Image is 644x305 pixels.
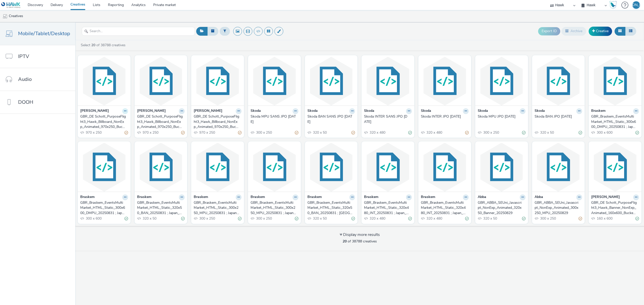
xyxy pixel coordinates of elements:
[181,130,185,135] div: Partially valid
[364,114,412,124] a: Skoda INTER SANS JPO [DATE]
[590,57,640,106] img: GBR_Braskem_EventsMultiMarket_HTML_Static_300x600_DMPU_20250831 ; Japan_Plant visual
[18,30,70,37] span: Mobile/Tablet/Desktop
[540,130,554,135] span: 320 x 50
[426,130,442,135] span: 320 x 480
[251,200,296,216] div: GBR_Braskem_EventsMultiMarket_HTML_Static_300x250_MPU_20250831 ; Japan_Plant
[364,200,410,216] div: GBR_Braskem_EventsMultiMarket_HTML_Static_320x480_INT_20250831 ; Japan_Plant
[137,200,183,216] div: GBR_Braskem_EventsMultiMarket_HTML_Static_320x50_BAN_20250831 ; Japan_Plant
[136,143,186,192] img: GBR_Braskem_EventsMultiMarket_HTML_Static_320x50_BAN_20250831 ; Japan_Plant visual
[85,130,102,135] span: 970 x 250
[306,143,356,192] img: GBR_Braskem_EventsMultiMarket_HTML_Static_320x50_BAN_20250831 ; Japan_Climate visual
[199,130,215,135] span: 970 x 250
[91,43,95,47] strong: 20
[340,232,380,238] div: Display more results
[364,200,412,216] a: GBR_Braskem_EventsMultiMarket_HTML_Static_320x480_INT_20250831 ; Japan_Plant
[591,114,639,129] a: GBR_Braskem_EventsMultiMarket_HTML_Static_300x600_DMPU_20250831 ; Japan_Plant
[256,216,272,221] span: 300 x 250
[79,57,129,106] img: GBR_DE Schott_PurposeFlight3_Hawk_Billboard_NonExp_Animated_970x250_Bucket3_Generic_20250829 visual
[615,27,625,35] button: Grid
[351,216,355,221] div: Valid
[194,200,242,216] a: GBR_Braskem_EventsMultiMarket_HTML_Static_300x250_MPU_20250831 ; Japan_Climate
[364,114,410,124] div: Skoda INTER SANS JPO [DATE]
[251,114,298,124] a: Skoda MPU SANS JPO [DATE]
[295,216,298,221] div: Valid
[295,130,298,135] div: Partially valid
[369,216,385,221] span: 320 x 480
[18,53,29,60] span: IPTV
[369,130,385,135] span: 320 x 480
[307,108,318,114] strong: Skoda
[476,57,527,106] img: Skoda MPU JPO SEPT25 visual
[307,200,355,216] a: GBR_Braskem_EventsMultiMarket_HTML_Static_320x50_BAN_20250831 ; [GEOGRAPHIC_DATA]
[522,216,526,221] div: Valid
[82,27,195,36] input: Search...
[522,130,526,135] div: Valid
[125,216,128,221] div: Valid
[125,130,128,135] div: Partially valid
[421,200,469,216] a: GBR_Braskem_EventsMultiMarket_HTML_Static_320x480_INT_20250831 ; Japan_Climate
[535,194,543,200] strong: Abba
[591,114,637,129] div: GBR_Braskem_EventsMultiMarket_HTML_Static_300x600_DMPU_20250831 ; Japan_Plant
[18,76,32,83] span: Audio
[199,216,215,221] span: 300 x 250
[80,114,128,129] a: GBR_DE Schott_PurposeFlight3_Hawk_Billboard_NonExp_Animated_970x250_Bucket3_Generic_20250829
[238,216,242,221] div: Valid
[609,1,617,9] div: Hawk Academy
[238,130,242,135] div: Partially valid
[478,200,526,216] a: GBR_ABBA_SEUni_Javascript_NonExp_Animated_320x50_Banner_20250829
[591,200,639,216] a: GBR_DE Schott_PurposeFlight3_Hawk_Banner_NonExp_Animated_160x600_Bucket3_Generic_20250829
[533,143,584,192] img: GBR_ABBA_SEUni_Javascript_NonExp_Animated_300x250_MPU_20250829 visual
[194,200,239,216] div: GBR_Braskem_EventsMultiMarket_HTML_Static_300x250_MPU_20250831 ; Japan_Climate
[181,216,185,221] div: Valid
[364,194,378,200] strong: Braskem
[80,200,128,216] a: GBR_Braskem_EventsMultiMarket_HTML_Static_300x600_DMPU_20250831 ; Japan_Climate
[306,57,356,106] img: Skoda BAN SANS JPO SEPT25 visual
[535,108,545,114] strong: Skoda
[478,114,524,119] div: Skoda MPU JPO [DATE]
[249,57,300,106] img: Skoda MPU SANS JPO SEPT25 visual
[80,114,126,129] div: GBR_DE Schott_PurposeFlight3_Hawk_Billboard_NonExp_Animated_970x250_Bucket3_Generic_20250829
[426,216,442,221] span: 320 x 480
[142,130,158,135] span: 970 x 250
[635,216,639,221] div: Valid
[312,130,327,135] span: 320 x 50
[251,108,261,114] strong: Skoda
[137,200,185,216] a: GBR_Braskem_EventsMultiMarket_HTML_Static_320x50_BAN_20250831 ; Japan_Plant
[18,98,33,106] span: DOOH
[538,27,560,35] button: Export ID
[194,114,239,129] div: GBR_DE Schott_PurposeFlight3_Hawk_Billboard_NonExp_Animated_970x250_Bucket1_Generic_20250829
[79,143,129,192] img: GBR_Braskem_EventsMultiMarket_HTML_Static_300x600_DMPU_20250831 ; Japan_Climate visual
[635,130,639,135] div: Valid
[194,108,222,114] strong: [PERSON_NAME]
[535,200,582,216] a: GBR_ABBA_SEUni_Javascript_NonExp_Animated_300x250_MPU_20250829
[194,194,208,200] strong: Braskem
[251,194,265,200] strong: Braskem
[596,130,613,135] span: 300 x 600
[421,200,467,216] div: GBR_Braskem_EventsMultiMarket_HTML_Static_320x480_INT_20250831 ; Japan_Climate
[251,200,298,216] a: GBR_Braskem_EventsMultiMarket_HTML_Static_300x250_MPU_20250831 ; Japan_Plant
[483,130,499,135] span: 300 x 250
[540,216,556,221] span: 300 x 250
[307,114,355,124] a: Skoda BAN SANS JPO [DATE]
[465,216,469,221] div: Valid
[465,130,469,135] div: Partially valid
[590,143,640,192] img: GBR_DE Schott_PurposeFlight3_Hawk_Banner_NonExp_Animated_160x600_Bucket3_Generic_20250829 visual
[579,216,582,221] div: Partially valid
[137,194,151,200] strong: Braskem
[535,114,580,119] div: Skoda BAN JPO [DATE]
[307,200,353,216] div: GBR_Braskem_EventsMultiMarket_HTML_Static_320x50_BAN_20250831 ; [GEOGRAPHIC_DATA]
[483,216,497,221] span: 320 x 50
[478,194,486,200] strong: Abba
[80,43,128,47] a: Select of 38788 creatives
[142,216,156,221] span: 320 x 50
[343,239,377,244] span: of 38788 creatives
[535,114,582,119] a: Skoda BAN JPO [DATE]
[136,57,186,106] img: GBR_DE Schott_PurposeFlight3_Hawk_Billboard_NonExp_Animated_970x250_Bucket2_Generic_20250829 visual
[251,114,296,124] div: Skoda MPU SANS JPO [DATE]
[307,194,322,200] strong: Braskem
[535,200,580,216] div: GBR_ABBA_SEUni_Javascript_NonExp_Animated_300x250_MPU_20250829
[80,108,109,114] strong: [PERSON_NAME]
[421,194,435,200] strong: Braskem
[80,200,126,216] div: GBR_Braskem_EventsMultiMarket_HTML_Static_300x600_DMPU_20250831 ; Japan_Climate
[343,239,347,244] strong: 20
